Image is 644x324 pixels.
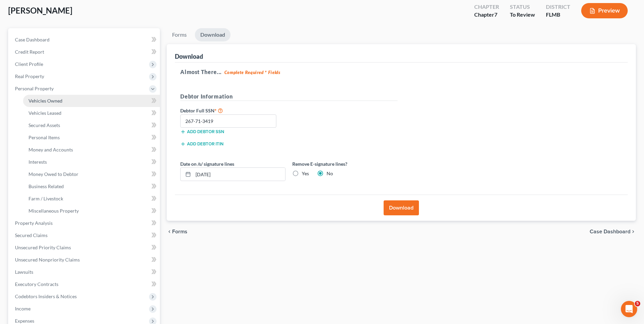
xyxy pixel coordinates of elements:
[180,114,276,128] input: XXX-XX-XXXX
[10,254,160,266] a: Unsecured Nonpriority Claims
[29,122,60,128] span: Secured Assets
[15,306,31,311] span: Income
[180,160,234,167] label: Date on /s/ signature lines
[23,131,160,144] a: Personal Items
[494,11,497,18] span: 7
[29,134,60,140] span: Personal Items
[384,200,419,215] button: Download
[29,98,62,104] span: Vehicles Owned
[15,49,44,55] span: Credit Report
[15,220,53,226] span: Property Analysis
[635,301,640,306] span: 5
[15,257,80,263] span: Unsecured Nonpriority Claims
[15,245,71,250] span: Unsecured Priority Claims
[180,129,224,134] button: Add debtor SSN
[10,34,160,46] a: Case Dashboard
[15,61,43,67] span: Client Profile
[302,170,309,177] label: Yes
[327,170,333,177] label: No
[8,5,72,15] span: [PERSON_NAME]
[10,278,160,290] a: Executory Contracts
[15,281,58,287] span: Executory Contracts
[15,86,54,91] span: Personal Property
[510,11,535,19] div: To Review
[180,141,223,147] button: Add debtor ITIN
[23,107,160,119] a: Vehicles Leased
[474,3,499,11] div: Chapter
[581,3,628,18] button: Preview
[180,92,398,101] h5: Debtor Information
[621,301,637,317] iframe: Intercom live chat
[167,229,172,234] i: chevron_left
[590,229,630,234] span: Case Dashboard
[10,217,160,229] a: Property Analysis
[180,68,622,76] h5: Almost There...
[23,156,160,168] a: Interests
[10,46,160,58] a: Credit Report
[195,28,231,41] a: Download
[193,168,285,181] input: MM/DD/YYYY
[630,229,636,234] i: chevron_right
[175,52,203,60] div: Download
[10,266,160,278] a: Lawsuits
[29,171,78,177] span: Money Owed to Debtor
[29,110,61,116] span: Vehicles Leased
[15,293,77,299] span: Codebtors Insiders & Notices
[474,11,499,19] div: Chapter
[167,229,197,234] button: chevron_left Forms
[10,241,160,254] a: Unsecured Priority Claims
[510,3,535,11] div: Status
[23,95,160,107] a: Vehicles Owned
[292,160,398,167] label: Remove E-signature lines?
[23,119,160,131] a: Secured Assets
[23,168,160,180] a: Money Owed to Debtor
[29,159,47,165] span: Interests
[29,208,79,214] span: Miscellaneous Property
[15,318,34,324] span: Expenses
[23,144,160,156] a: Money and Accounts
[590,229,636,234] a: Case Dashboard chevron_right
[23,180,160,193] a: Business Related
[546,3,570,11] div: District
[15,269,33,275] span: Lawsuits
[15,73,44,79] span: Real Property
[10,229,160,241] a: Secured Claims
[167,28,192,41] a: Forms
[172,229,187,234] span: Forms
[224,70,280,75] strong: Complete Required * Fields
[15,37,50,42] span: Case Dashboard
[15,232,48,238] span: Secured Claims
[29,196,63,201] span: Farm / Livestock
[177,106,289,114] label: Debtor Full SSN
[29,183,64,189] span: Business Related
[23,193,160,205] a: Farm / Livestock
[29,147,73,152] span: Money and Accounts
[546,11,570,19] div: FLMB
[23,205,160,217] a: Miscellaneous Property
